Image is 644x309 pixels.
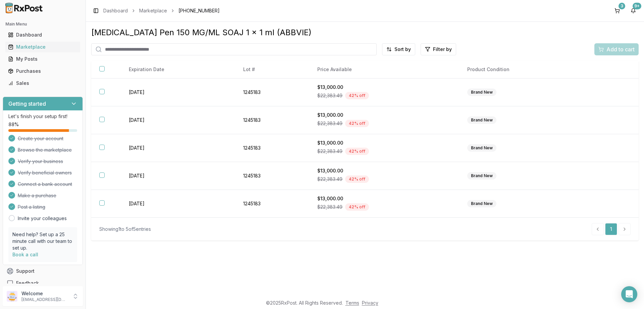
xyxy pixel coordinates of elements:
[139,7,167,14] a: Marketplace
[345,300,359,306] a: Terms
[309,61,459,79] th: Price Available
[345,120,369,127] div: 42 % off
[18,181,72,188] span: Connect a bank account
[18,135,63,142] span: Create your account
[317,195,451,202] div: $13,000.00
[8,44,77,50] div: Marketplace
[317,167,451,174] div: $13,000.00
[18,192,56,199] span: Make a purchase
[317,148,342,155] span: $22,383.49
[235,134,309,162] td: 1245183
[3,277,83,289] button: Feedback
[12,231,73,251] p: Need help? Set up a 25 minute call with our team to set up.
[592,223,631,235] nav: pagination
[18,147,72,153] span: Browse the marketplace
[8,56,77,62] div: My Posts
[317,120,342,127] span: $22,383.49
[18,169,72,176] span: Verify beneficial owners
[317,112,451,118] div: $13,000.00
[628,5,639,16] button: 9+
[467,116,496,124] div: Brand New
[91,27,639,38] div: [MEDICAL_DATA] Pen 150 MG/ML SOAJ 1 x 1 ml (ABBVIE)
[345,175,369,183] div: 42 % off
[235,61,309,79] th: Lot #
[317,140,451,146] div: $13,000.00
[3,30,83,40] button: Dashboard
[103,7,220,14] nav: breadcrumb
[178,7,220,14] span: [PHONE_NUMBER]
[121,61,235,79] th: Expiration Date
[394,46,411,53] span: Sort by
[235,106,309,134] td: 1245183
[5,77,80,89] a: Sales
[467,89,496,96] div: Brand New
[235,79,309,106] td: 1245183
[3,265,83,277] button: Support
[467,144,496,152] div: Brand New
[3,78,83,89] button: Sales
[235,162,309,190] td: 1245183
[12,252,38,257] a: Book a call
[121,190,235,218] td: [DATE]
[5,53,80,65] a: My Posts
[7,291,17,302] img: User avatar
[612,5,623,16] button: 3
[619,3,625,9] div: 3
[317,176,342,183] span: $22,383.49
[5,21,80,27] h2: Main Menu
[5,29,80,41] a: Dashboard
[5,41,80,53] a: Marketplace
[5,65,80,77] a: Purchases
[3,54,83,64] button: My Posts
[8,32,77,38] div: Dashboard
[345,203,369,211] div: 42 % off
[18,158,63,165] span: Verify your business
[8,121,19,128] span: 88 %
[3,66,83,76] button: Purchases
[421,43,456,55] button: Filter by
[3,3,46,13] img: RxPost Logo
[433,46,452,53] span: Filter by
[21,297,68,302] p: [EMAIL_ADDRESS][DOMAIN_NAME]
[103,7,128,14] a: Dashboard
[121,106,235,134] td: [DATE]
[345,92,369,99] div: 42 % off
[18,215,67,222] a: Invite your colleagues
[8,80,77,87] div: Sales
[99,226,151,233] div: Showing 1 to 5 of 5 entries
[362,300,378,306] a: Privacy
[16,280,39,287] span: Feedback
[317,84,451,91] div: $13,000.00
[8,68,77,74] div: Purchases
[459,61,588,79] th: Product Condition
[3,42,83,52] button: Marketplace
[121,134,235,162] td: [DATE]
[121,162,235,190] td: [DATE]
[18,204,45,210] span: Post a listing
[382,43,415,55] button: Sort by
[235,190,309,218] td: 1245183
[8,100,46,108] h3: Getting started
[467,172,496,179] div: Brand New
[621,286,637,302] div: Open Intercom Messenger
[467,200,496,207] div: Brand New
[121,79,235,106] td: [DATE]
[633,3,641,9] div: 9+
[21,290,68,297] p: Welcome
[317,204,342,210] span: $22,383.49
[605,223,617,235] a: 1
[8,113,77,120] p: Let's finish your setup first!
[317,92,342,99] span: $22,383.49
[345,148,369,155] div: 42 % off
